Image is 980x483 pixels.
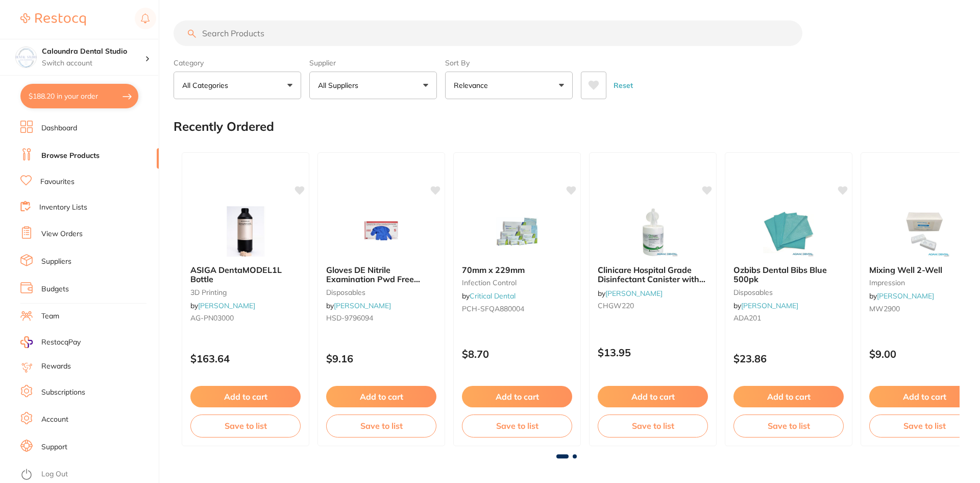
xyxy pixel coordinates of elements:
[190,353,301,364] p: $163.64
[309,72,437,99] button: All Suppliers
[41,337,81,348] span: RestocqPay
[462,305,572,313] small: PCH-SFQA880004
[41,387,85,398] a: Subscriptions
[190,301,255,310] span: by
[733,415,844,437] button: Save to list
[326,265,436,284] b: Gloves DE Nitrile Examination Pwd Free Small Box 200
[326,314,436,322] small: HSD-9796094
[318,80,362,90] p: All Suppliers
[462,291,516,301] span: by
[470,291,516,301] a: Critical Dental
[190,314,301,322] small: AG-PN03000
[326,415,436,437] button: Save to list
[190,386,301,407] button: Add to cart
[733,288,844,296] small: disposables
[462,279,572,287] small: infection control
[198,301,255,310] a: [PERSON_NAME]
[20,84,138,108] button: $188.20 in your order
[41,123,77,133] a: Dashboard
[755,206,822,257] img: Ozbibs Dental Bibs Blue 500pk
[610,72,636,99] button: Reset
[212,206,279,257] img: ASIGA DentaMODEL1L Bottle
[334,301,391,310] a: [PERSON_NAME]
[190,415,301,437] button: Save to list
[174,72,301,99] button: All Categories
[869,265,979,274] b: Mixing Well 2-Well
[41,415,68,425] a: Account
[20,13,86,26] img: Restocq Logo
[42,47,145,57] h4: Caloundra Dental Studio
[869,415,979,437] button: Save to list
[41,151,100,161] a: Browse Products
[891,206,958,257] img: Mixing Well 2-Well
[39,202,87,213] a: Inventory Lists
[869,279,979,287] small: impression
[348,206,414,257] img: Gloves DE Nitrile Examination Pwd Free Small Box 200
[733,353,844,364] p: $23.86
[326,386,436,407] button: Add to cart
[42,58,145,68] p: Switch account
[40,177,75,187] a: Favourites
[869,348,979,360] p: $9.00
[869,386,979,407] button: Add to cart
[174,20,802,46] input: Search Products
[462,386,572,407] button: Add to cart
[41,469,68,479] a: Log Out
[733,265,844,284] b: Ozbibs Dental Bibs Blue 500pk
[445,72,573,99] button: Relevance
[733,386,844,407] button: Add to cart
[877,291,934,301] a: [PERSON_NAME]
[598,415,708,437] button: Save to list
[182,80,232,90] p: All Categories
[484,206,550,257] img: 70mm x 229mm
[190,265,301,284] b: ASIGA DentaMODEL1L Bottle
[41,284,69,294] a: Budgets
[620,206,686,257] img: Clinicare Hospital Grade Disinfectant Canister with 220
[462,348,572,360] p: $8.70
[445,58,573,67] label: Sort By
[41,311,59,321] a: Team
[741,301,798,310] a: [PERSON_NAME]
[869,291,934,301] span: by
[326,301,391,310] span: by
[598,386,708,407] button: Add to cart
[598,347,708,358] p: $13.95
[309,58,437,67] label: Supplier
[41,361,71,372] a: Rewards
[605,289,663,298] a: [PERSON_NAME]
[41,229,83,239] a: View Orders
[598,265,708,284] b: Clinicare Hospital Grade Disinfectant Canister with 220
[598,289,663,298] span: by
[869,305,979,313] small: MW2900
[190,288,301,296] small: 3D Printing
[598,302,708,310] small: CHGW220
[326,288,436,296] small: disposables
[326,353,436,364] p: $9.16
[462,265,572,274] b: 70mm x 229mm
[20,336,81,348] a: RestocqPay
[174,58,301,67] label: Category
[733,314,844,322] small: ADA201
[20,467,156,483] button: Log Out
[462,415,572,437] button: Save to list
[20,336,33,348] img: RestocqPay
[733,301,798,310] span: by
[41,257,71,267] a: Suppliers
[41,442,67,452] a: Support
[174,120,274,134] h2: Recently Ordered
[16,47,36,67] img: Caloundra Dental Studio
[20,8,86,31] a: Restocq Logo
[454,80,492,90] p: Relevance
